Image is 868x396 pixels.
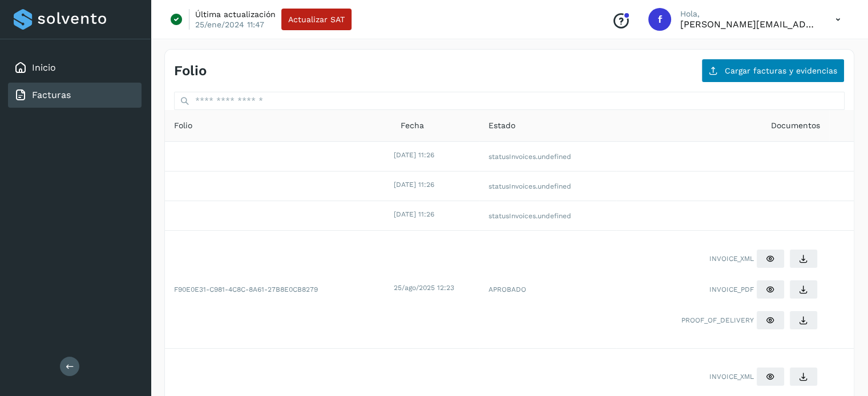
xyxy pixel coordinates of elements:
[701,59,845,83] button: Cargar facturas y evidencias
[32,62,56,73] a: Inicio
[174,63,207,79] h4: Folio
[488,120,515,132] span: Estado
[681,315,754,325] span: PROOF_OF_DELIVERY
[725,67,837,75] span: Cargar facturas y evidencias
[174,120,192,132] span: Folio
[401,120,424,132] span: Fecha
[479,231,616,349] td: APROBADO
[165,231,391,349] td: F90E0E31-C981-4C8C-8A61-27B8E0CB8279
[394,150,477,160] div: [DATE] 11:26
[288,15,345,23] span: Actualizar SAT
[8,55,142,80] div: Inicio
[195,19,264,30] p: 25/ene/2024 11:47
[281,9,352,30] button: Actualizar SAT
[479,142,616,172] td: statusInvoices.undefined
[479,201,616,231] td: statusInvoices.undefined
[32,89,71,100] a: Facturas
[771,120,820,132] span: Documentos
[195,9,276,19] p: Última actualización
[394,179,477,190] div: [DATE] 11:26
[394,209,477,219] div: [DATE] 11:26
[709,284,754,295] span: INVOICE_PDF
[680,19,817,30] p: f.moreno@transportesttc.com.mx
[394,283,477,293] div: 25/ago/2025 12:23
[479,172,616,201] td: statusInvoices.undefined
[709,371,754,382] span: INVOICE_XML
[709,254,754,264] span: INVOICE_XML
[680,9,817,19] p: Hola,
[8,83,142,108] div: Facturas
